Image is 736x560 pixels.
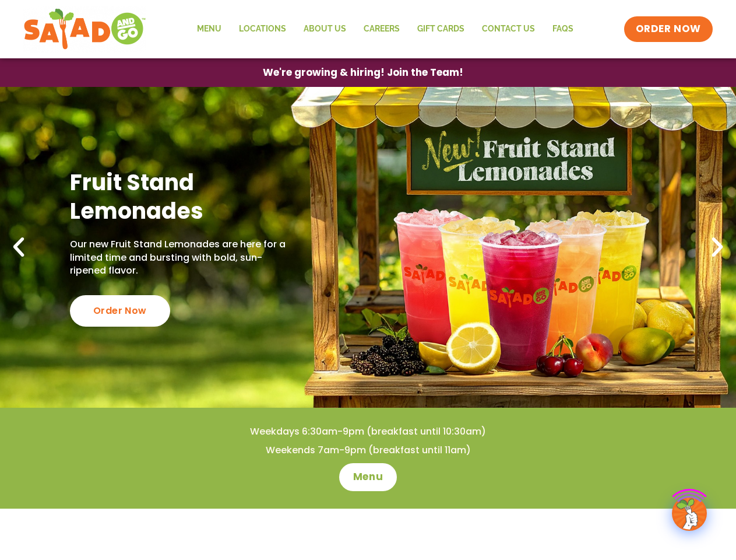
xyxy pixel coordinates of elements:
a: Contact Us [473,16,544,43]
span: We're growing & hiring! Join the Team! [263,68,463,78]
a: About Us [295,16,355,43]
a: Locations [230,16,295,43]
h4: Weekends 7am-9pm (breakfast until 11am) [23,444,713,457]
a: We're growing & hiring! Join the Team! [245,59,481,86]
h2: Fruit Stand Lemonades [70,168,290,226]
span: ORDER NOW [636,22,701,36]
a: FAQs [544,16,582,43]
a: Menu [339,463,397,491]
span: Menu [353,470,383,484]
nav: Menu [188,16,582,43]
p: Our new Fruit Stand Lemonades are here for a limited time and bursting with bold, sun-ripened fla... [70,238,290,277]
a: Careers [355,16,409,43]
h4: Weekdays 6:30am-9pm (breakfast until 10:30am) [23,425,713,438]
a: ORDER NOW [624,16,713,42]
img: new-SAG-logo-768×292 [23,6,146,52]
a: GIFT CARDS [409,16,473,43]
div: Order Now [70,295,170,327]
a: Menu [188,16,230,43]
